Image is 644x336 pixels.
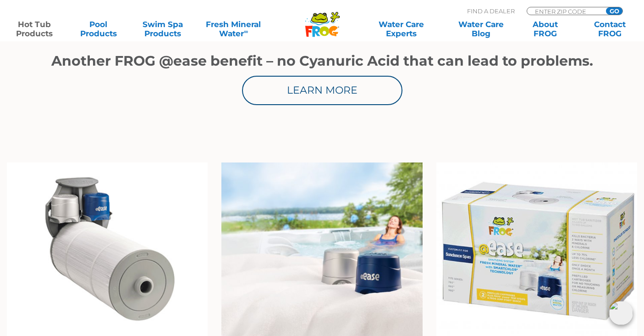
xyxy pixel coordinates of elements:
[242,76,402,105] a: Learn More
[73,20,123,38] a: PoolProducts
[9,20,59,38] a: Hot TubProducts
[47,53,597,69] h1: Another FROG @ease benefit – no Cyanuric Acid that can lead to problems.
[609,301,633,325] img: openIcon
[360,20,441,38] a: Water CareExperts
[138,20,188,38] a: Swim SpaProducts
[244,28,248,35] sup: ∞
[7,162,208,336] img: 11
[467,7,515,15] p: Find A Dealer
[520,20,570,38] a: AboutFROG
[456,20,506,38] a: Water CareBlog
[534,7,596,15] input: Zip Code Form
[202,20,265,38] a: Fresh MineralWater∞
[585,20,635,38] a: ContactFROG
[606,7,622,15] input: GO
